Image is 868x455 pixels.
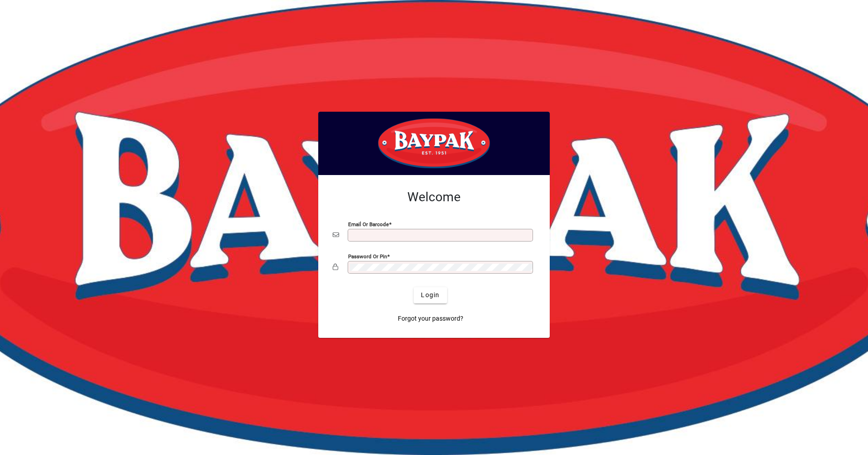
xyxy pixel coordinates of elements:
[394,311,467,327] a: Forgot your password?
[398,314,463,323] span: Forgot your password?
[414,287,447,303] button: Login
[348,221,389,227] mat-label: Email or Barcode
[421,290,439,300] span: Login
[333,190,535,205] h2: Welcome
[348,253,387,259] mat-label: Password or Pin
